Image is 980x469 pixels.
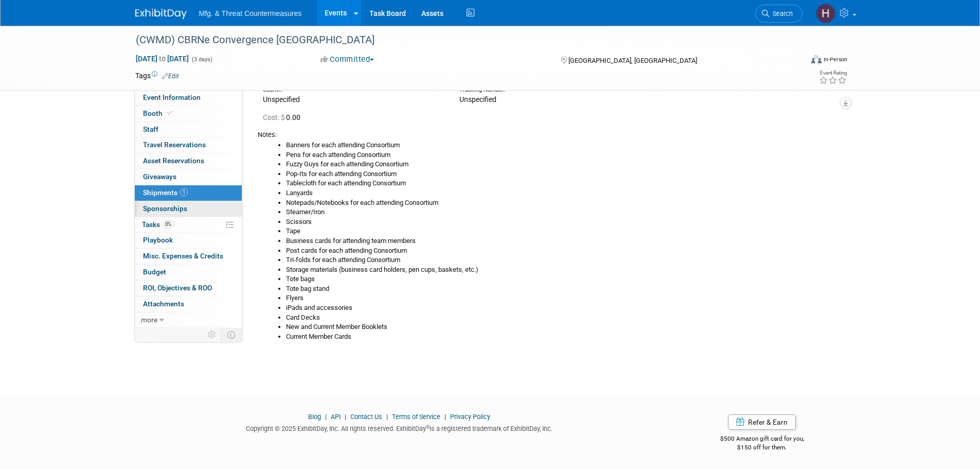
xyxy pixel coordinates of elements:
li: Tablecloth for each attending Consortium [286,179,838,188]
span: 1 [180,188,188,196]
span: Shipments [143,188,188,197]
span: Cost: $ [263,113,286,121]
li: Post cards for each attending Consortium [286,246,838,256]
a: Privacy Policy [450,413,490,421]
a: Misc. Expenses & Credits [135,249,242,264]
span: (3 days) [191,56,212,63]
a: Budget [135,265,242,280]
td: Toggle Event Tabs [221,328,242,341]
span: | [442,413,449,421]
a: Refer & Earn [728,414,796,430]
span: Unspecified [459,95,496,103]
a: Sponsorships [135,201,242,217]
li: Business cards for attending team members [286,236,838,246]
a: Attachments [135,297,242,312]
span: Misc. Expenses & Credits [143,252,223,260]
span: Booth [143,109,174,117]
a: Asset Reservations [135,153,242,169]
span: Tasks [142,220,174,229]
span: Giveaways [143,172,176,181]
div: Event Rating [819,71,847,76]
li: Banners for each attending Consortium [286,141,838,150]
span: [GEOGRAPHIC_DATA], [GEOGRAPHIC_DATA] [568,57,697,64]
div: Notes: [258,130,838,140]
img: Hillary Hawkins [816,4,835,23]
li: Lanyards [286,188,838,198]
td: Personalize Event Tab Strip [203,328,221,341]
li: Tote bag stand [286,284,838,294]
a: Terms of Service [392,413,440,421]
li: Tri-folds for each attending Consortium [286,255,838,265]
li: Notepads/Notebooks for each attending Consortium [286,198,838,208]
li: Fuzzy Guys for each attending Consortium [286,160,838,169]
li: Card Decks [286,313,838,323]
li: Storage materials (business card holders, pen cups, baskets, etc.) [286,265,838,275]
span: Event Information [143,93,201,101]
li: Pop-Its for each attending Consortium [286,169,838,179]
li: Pens for each attending Consortium [286,150,838,160]
a: Blog [308,413,321,421]
a: Contact Us [350,413,382,421]
li: Scissors [286,217,838,227]
div: Event Format [742,54,848,69]
span: Staff [143,125,158,133]
a: Event Information [135,90,242,106]
span: 0.00 [263,113,305,121]
span: more [141,316,157,324]
a: Booth [135,106,242,121]
span: [DATE] [DATE] [135,54,189,63]
a: Playbook [135,233,242,248]
span: ROI, Objectives & ROO [143,284,212,292]
a: Tasks0% [135,217,242,233]
li: Flyers [286,293,838,303]
span: Budget [143,268,166,276]
li: New and Current Member Booklets [286,322,838,332]
div: (CWMD) CBRNe Convergence [GEOGRAPHIC_DATA] [132,31,787,49]
span: to [157,55,167,63]
span: Mfg. & Threat Countermeasures [199,9,302,18]
li: Current Member Cards [286,332,838,342]
li: Tote bags [286,274,838,284]
a: more [135,312,242,328]
button: Committed [317,54,378,65]
i: Booth reservation complete [167,110,172,116]
div: In-Person [823,56,847,63]
img: Format-Inperson.png [811,55,822,63]
a: ROI, Objectives & ROO [135,281,242,296]
span: Asset Reservations [143,157,204,165]
a: Staff [135,122,242,137]
a: Giveaways [135,169,242,185]
a: API [331,413,341,421]
li: Steamer/Iron [286,207,838,217]
span: Playbook [143,236,173,244]
img: ExhibitDay [135,9,187,19]
span: Sponsorships [143,204,187,213]
span: Search [769,10,793,18]
span: | [342,413,349,421]
div: $500 Amazon gift card for you, [679,428,845,451]
a: Shipments1 [135,185,242,201]
span: Attachments [143,300,184,308]
div: Unspecified [263,94,444,105]
a: Edit [162,73,179,80]
div: Copyright © 2025 ExhibitDay, Inc. All rights reserved. ExhibitDay is a registered trademark of Ex... [135,422,664,433]
span: | [384,413,390,421]
li: iPads and accessories [286,303,838,313]
span: Travel Reservations [143,141,206,149]
a: Search [755,5,803,23]
span: | [323,413,329,421]
a: Travel Reservations [135,137,242,153]
sup: ® [426,424,430,430]
span: 0% [163,220,174,228]
div: $150 off for them. [679,443,845,452]
li: Tape [286,227,838,236]
td: Tags [135,71,179,81]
